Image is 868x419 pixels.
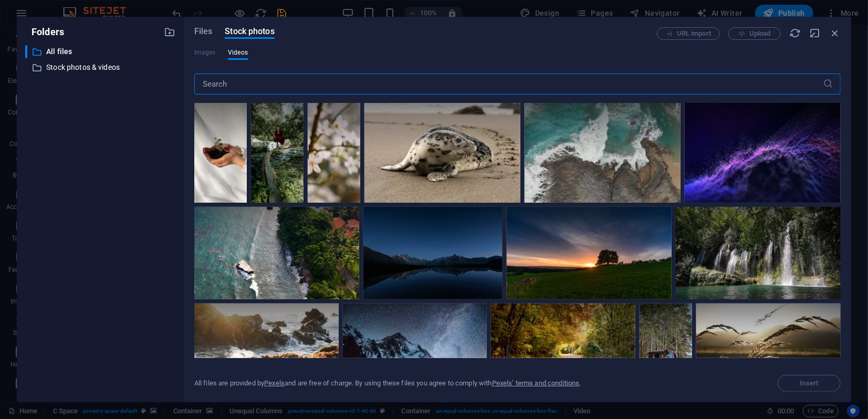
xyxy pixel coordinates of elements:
[264,379,285,387] a: Pexels
[46,46,156,58] p: All files
[789,27,801,39] i: Reload
[46,61,156,74] p: Stock photos & videos
[194,379,581,388] div: All files are provided by and are free of charge. By using these files you agree to comply with .
[25,61,175,74] div: Stock photos & videos
[194,74,823,95] input: Search
[25,25,64,39] p: Folders
[829,27,841,39] i: Close
[228,46,248,59] span: Videos
[225,25,274,38] span: Stock photos
[25,45,27,58] div: ​
[778,375,841,392] span: Select a file first
[164,26,175,38] i: Create new folder
[809,27,821,39] i: Minimize
[194,25,213,38] span: Files
[492,379,580,387] a: Pexels’ terms and conditions
[194,46,216,59] span: This file type is not supported by this element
